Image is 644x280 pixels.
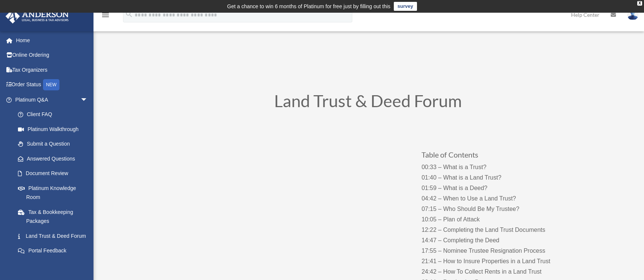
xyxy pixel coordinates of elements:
[101,10,110,19] i: menu
[10,228,95,243] a: Land Trust & Deed Forum
[10,107,99,122] a: Client FAQ
[5,92,99,107] a: Platinum Q&Aarrow_drop_down
[10,137,99,152] a: Submit a Question
[627,9,638,20] img: User Pic
[227,2,390,11] div: Get a chance to win 6 months of Platinum for free just by filling out this
[43,79,59,90] div: NEW
[10,181,99,205] a: Platinum Knowledge Room
[10,151,99,166] a: Answered Questions
[10,243,99,258] a: Portal Feedback
[80,92,95,108] span: arrow_drop_down
[10,205,99,228] a: Tax & Bookkeeping Packages
[421,151,569,162] h3: Table of Contents
[10,122,99,137] a: Platinum Walkthrough
[5,33,99,48] a: Home
[166,93,570,113] h1: Land Trust & Deed Forum
[125,10,133,18] i: search
[394,2,417,11] a: survey
[5,48,99,63] a: Online Ordering
[101,13,110,19] a: menu
[5,62,99,77] a: Tax Organizers
[637,1,642,6] div: close
[10,166,99,181] a: Document Review
[3,9,71,24] img: Anderson Advisors Platinum Portal
[5,77,99,93] a: Order StatusNEW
